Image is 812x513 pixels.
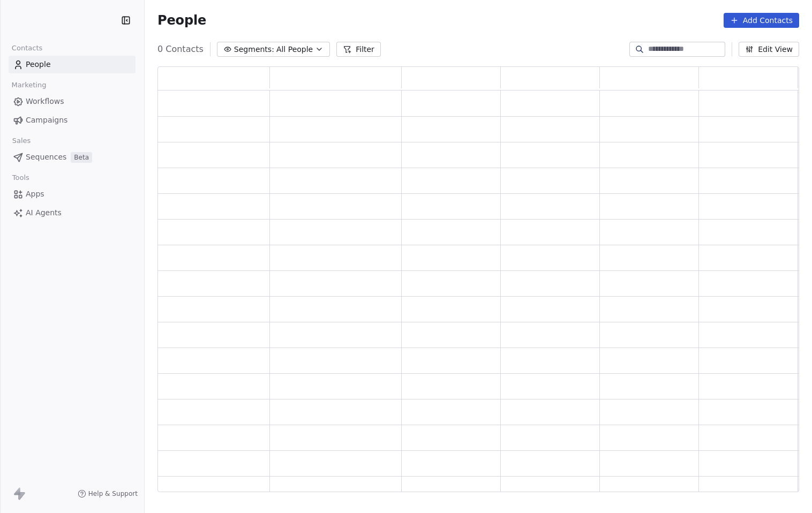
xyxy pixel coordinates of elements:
[71,152,92,163] span: Beta
[234,44,274,55] span: Segments:
[26,59,51,70] span: People
[157,43,204,56] span: 0 Contacts
[26,188,44,200] span: Apps
[9,111,136,129] a: Campaigns
[26,115,67,126] span: Campaigns
[276,44,313,55] span: All People
[78,489,138,498] a: Help & Support
[26,96,64,107] span: Workflows
[7,133,35,149] span: Sales
[724,13,799,28] button: Add Contacts
[9,148,136,166] a: SequencesBeta
[157,12,206,28] span: People
[9,204,136,222] a: AI Agents
[9,93,136,110] a: Workflows
[26,152,66,163] span: Sequences
[88,489,138,498] span: Help & Support
[336,42,381,57] button: Filter
[9,185,136,203] a: Apps
[7,77,51,93] span: Marketing
[7,170,34,186] span: Tools
[26,207,62,218] span: AI Agents
[739,42,799,57] button: Edit View
[7,40,47,56] span: Contacts
[9,56,136,73] a: People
